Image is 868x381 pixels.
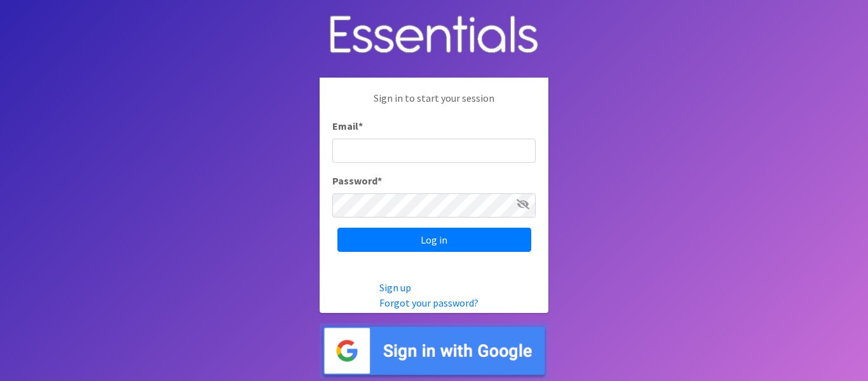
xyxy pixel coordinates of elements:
img: Human Essentials [320,3,548,68]
p: Sign in to start your session [332,90,536,118]
a: Sign up [379,281,411,294]
abbr: required [358,120,363,132]
label: Email [332,118,363,134]
a: Forgot your password? [379,296,478,309]
img: Sign in with Google [320,323,548,378]
input: Log in [337,228,531,252]
abbr: required [377,174,382,187]
label: Password [332,173,382,188]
